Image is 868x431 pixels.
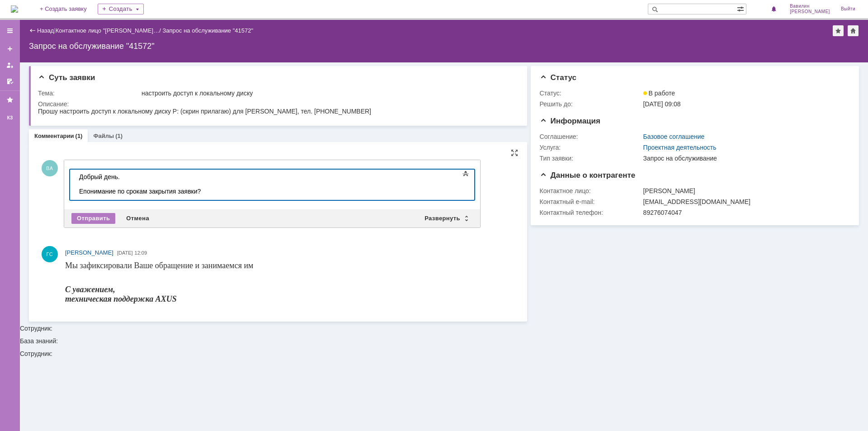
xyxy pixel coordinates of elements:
[540,171,636,180] span: Данные о контрагенте
[38,90,140,97] div: Тема:
[20,338,868,344] div: База знаний:
[75,133,83,139] div: (1)
[54,27,55,33] div: |
[11,5,18,13] img: logo
[833,25,844,36] div: Добавить в избранное
[38,73,95,82] span: Суть заявки
[643,133,705,140] a: Базовое соглашение
[643,187,845,194] div: [PERSON_NAME]
[511,149,518,156] div: На всю страницу
[11,5,18,13] a: Перейти на домашнюю страницу
[29,42,859,51] div: Запрос на обслуживание "41572"
[34,133,74,139] a: Комментарии
[643,155,845,162] div: Запрос на обслуживание
[56,27,160,34] a: Контактное лицо "[PERSON_NAME]…
[540,187,642,194] div: Контактное лицо:
[540,73,576,82] span: Статус
[115,133,123,139] div: (1)
[3,42,17,56] a: Создать заявку
[540,90,642,97] div: Статус:
[65,249,113,256] span: [PERSON_NAME]
[643,198,845,205] div: [EMAIL_ADDRESS][DOMAIN_NAME]
[643,144,717,151] a: Проектная деятельность
[98,4,144,14] div: Создать
[540,144,642,151] div: Услуга:
[93,133,114,139] a: Файлы
[540,133,642,140] div: Соглашение:
[790,9,830,14] span: [PERSON_NAME]
[643,90,675,97] span: В работе
[460,168,471,179] span: Показать панель инструментов
[37,27,54,34] a: Назад
[3,74,17,89] a: Мои согласования
[3,114,17,122] div: КЗ
[135,250,147,256] span: 12:09
[3,58,17,72] a: Мои заявки
[42,160,58,176] span: ВА
[20,350,868,357] div: Сотрудник:
[65,248,113,257] a: [PERSON_NAME]
[3,111,17,125] a: КЗ
[737,4,746,13] span: Расширенный поиск
[643,100,681,108] span: [DATE] 09:08
[540,209,642,216] div: Контактный телефон:
[56,27,163,34] div: /
[4,18,132,25] div: Епонимание по срокам закрытия заявки?
[790,4,830,9] span: Вавилин
[4,4,132,11] div: Добрый день.
[540,198,642,205] div: Контактный e-mail:
[540,117,600,125] span: Информация
[142,90,513,97] div: настроить доступ к локальному диску
[20,62,868,332] div: Сотрудник:
[38,100,515,108] div: Описание:
[540,155,642,162] div: Тип заявки:
[117,250,133,256] span: [DATE]
[540,100,642,108] div: Решить до:
[162,27,253,34] div: Запрос на обслуживание "41572"
[848,25,859,36] div: Сделать домашней страницей
[643,209,845,216] div: 89276074047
